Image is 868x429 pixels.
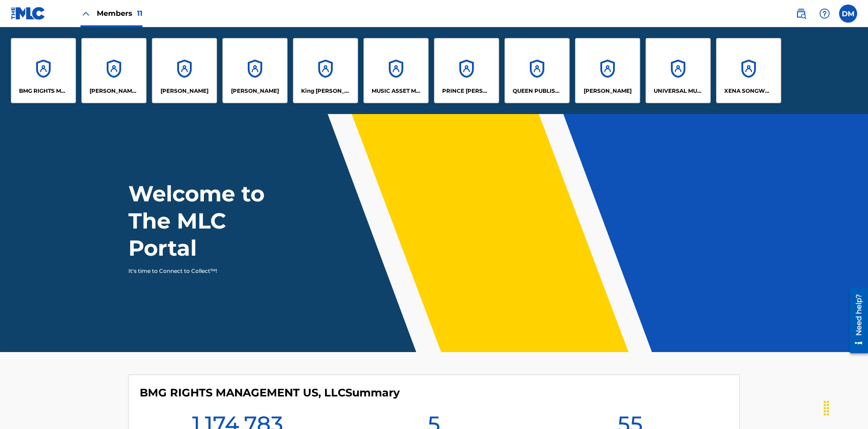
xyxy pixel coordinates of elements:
a: AccountsMUSIC ASSET MANAGEMENT (MAM) [363,38,429,103]
p: It's time to Connect to Collect™! [128,267,285,275]
a: AccountsKing [PERSON_NAME] [293,38,358,103]
p: QUEEN PUBLISHA [513,87,562,95]
a: Accounts[PERSON_NAME] [222,38,288,103]
p: RONALD MCTESTERSON [584,87,632,95]
p: CLEO SONGWRITER [90,87,139,95]
a: Accounts[PERSON_NAME] [575,38,640,103]
div: Help [816,5,834,23]
h1: Welcome to The MLC Portal [128,180,297,262]
a: AccountsPRINCE [PERSON_NAME] [434,38,499,103]
img: help [819,8,830,19]
a: AccountsXENA SONGWRITER [716,38,781,103]
p: PRINCE MCTESTERSON [442,87,491,95]
p: UNIVERSAL MUSIC PUB GROUP [654,87,703,95]
p: XENA SONGWRITER [724,87,774,95]
a: Accounts[PERSON_NAME] SONGWRITER [81,38,146,103]
h4: BMG RIGHTS MANAGEMENT US, LLC [140,386,400,400]
a: AccountsQUEEN PUBLISHA [505,38,570,103]
iframe: Chat Widget [823,386,868,429]
p: EYAMA MCSINGER [231,87,279,95]
p: BMG RIGHTS MANAGEMENT US, LLC [19,87,68,95]
a: AccountsUNIVERSAL MUSIC PUB GROUP [646,38,711,103]
img: search [796,8,807,19]
div: User Menu [839,5,857,23]
iframe: Resource Center [843,284,868,358]
img: Close [80,8,91,19]
img: MLC Logo [11,7,46,20]
span: 11 [137,9,142,18]
a: Public Search [792,5,810,23]
a: Accounts[PERSON_NAME] [152,38,217,103]
a: AccountsBMG RIGHTS MANAGEMENT US, LLC [11,38,76,103]
p: ELVIS COSTELLO [160,87,208,95]
p: King McTesterson [301,87,350,95]
p: MUSIC ASSET MANAGEMENT (MAM) [372,87,421,95]
span: Members [97,8,142,19]
div: Drag [819,395,834,422]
